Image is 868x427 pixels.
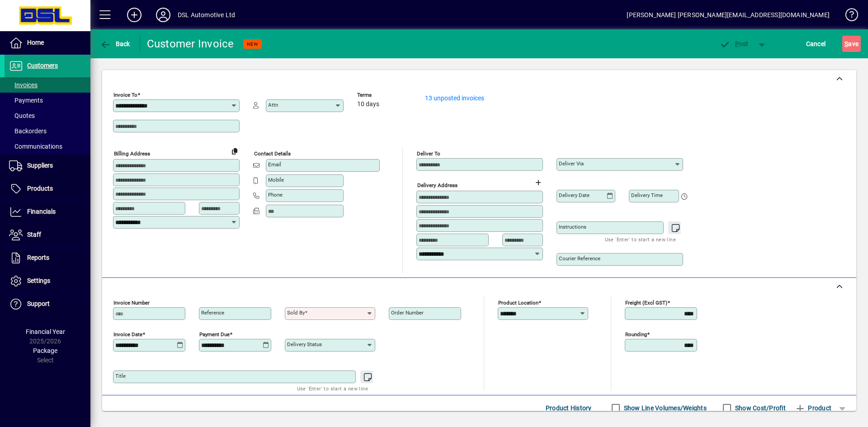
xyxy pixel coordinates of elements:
label: Show Cost/Profit [733,404,786,413]
span: P [735,40,739,47]
span: Financial Year [26,328,65,335]
mat-label: Invoice number [113,300,150,306]
mat-label: Courier Reference [559,255,600,262]
a: Settings [5,270,90,292]
a: Suppliers [5,155,90,177]
a: Products [5,178,90,200]
button: Save [842,36,861,52]
mat-label: Phone [268,192,283,198]
button: Product History [542,400,595,416]
button: Product [790,400,836,416]
a: 13 unposted invoices [425,94,484,102]
a: Invoices [5,77,90,93]
mat-label: Attn [268,102,278,108]
span: Invoices [9,81,38,89]
mat-label: Title [115,373,126,379]
button: Copy to Delivery address [227,144,242,158]
button: Cancel [804,36,828,52]
span: Home [27,39,44,46]
label: Show Line Volumes/Weights [622,404,707,413]
span: Quotes [9,112,35,119]
mat-label: Payment due [199,331,230,338]
mat-label: Instructions [559,224,586,230]
button: Back [98,36,132,52]
mat-label: Rounding [625,331,647,338]
mat-label: Deliver via [559,160,584,167]
span: Settings [27,277,50,284]
mat-label: Invoice date [113,331,142,338]
a: Backorders [5,123,90,139]
div: DSL Automotive Ltd [178,8,235,22]
span: Cancel [806,37,826,51]
span: Product History [546,401,592,415]
div: Customer Invoice [147,37,234,51]
a: Reports [5,247,90,269]
a: Quotes [5,108,90,123]
span: Products [27,185,53,192]
mat-label: Order number [391,310,424,316]
mat-label: Freight (excl GST) [625,300,667,306]
button: Add [120,7,149,23]
mat-label: Delivery date [559,192,590,198]
a: Support [5,293,90,315]
mat-label: Delivery time [631,192,663,198]
span: Communications [9,143,62,150]
mat-label: Email [268,161,281,168]
mat-hint: Use 'Enter' to start a new line [605,234,676,244]
span: Product [795,401,831,415]
span: Terms [357,92,411,98]
a: Knowledge Base [839,2,857,31]
button: Profile [149,7,178,23]
a: Staff [5,224,90,246]
span: Back [100,40,130,47]
mat-label: Delivery status [287,341,322,347]
mat-label: Mobile [268,177,284,183]
span: Support [27,300,50,307]
span: Package [33,347,57,354]
span: ost [719,40,749,47]
div: [PERSON_NAME] [PERSON_NAME][EMAIL_ADDRESS][DOMAIN_NAME] [627,8,830,22]
span: Suppliers [27,162,53,169]
span: ave [844,37,859,51]
a: Communications [5,139,90,154]
span: Backorders [9,127,47,135]
span: Reports [27,254,49,261]
a: Financials [5,201,90,223]
mat-label: Product location [498,300,538,306]
mat-label: Deliver To [417,150,440,157]
span: Customers [27,62,58,69]
span: Staff [27,231,41,238]
span: Payments [9,97,43,104]
span: NEW [247,41,258,47]
mat-label: Reference [201,310,224,316]
mat-hint: Use 'Enter' to start a new line [297,383,368,394]
button: Post [715,36,753,52]
mat-label: Sold by [287,310,305,316]
a: Payments [5,93,90,108]
span: 10 days [357,101,379,108]
span: S [844,40,848,47]
span: Financials [27,208,56,215]
mat-label: Invoice To [113,92,137,98]
button: Choose address [531,175,545,190]
app-page-header-button: Back [90,36,140,52]
a: Home [5,32,90,54]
